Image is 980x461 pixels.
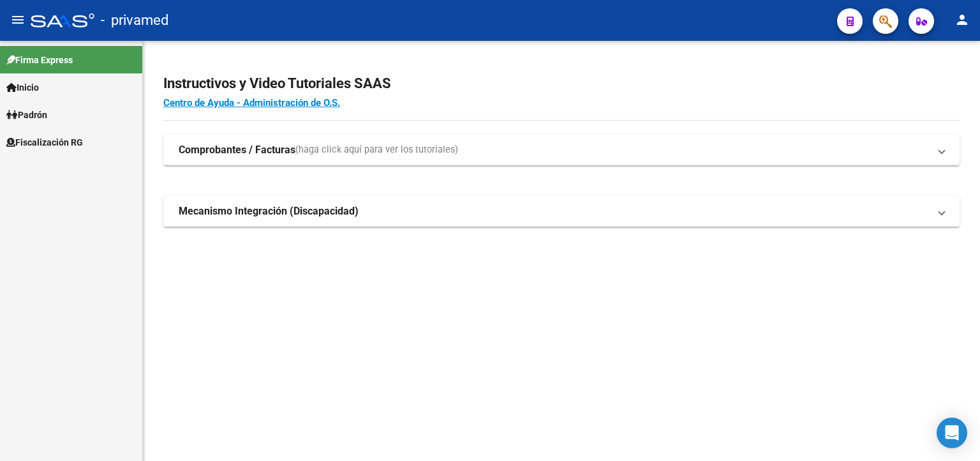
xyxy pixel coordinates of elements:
mat-expansion-panel-header: Comprobantes / Facturas(haga click aquí para ver los tutoriales) [163,135,960,165]
span: (haga click aquí para ver los tutoriales) [295,143,458,157]
h2: Instructivos y Video Tutoriales SAAS [163,72,960,96]
span: Padrón [6,108,47,122]
span: Firma Express [6,53,73,67]
mat-icon: person [954,12,970,27]
span: Inicio [6,80,39,94]
mat-expansion-panel-header: Mecanismo Integración (Discapacidad) [163,196,960,227]
span: - privamed [101,6,168,34]
strong: Comprobantes / Facturas [179,143,295,157]
span: Fiscalización RG [6,135,83,149]
mat-icon: menu [10,12,26,27]
a: Centro de Ayuda - Administración de O.S. [163,97,340,109]
div: Open Intercom Messenger [937,418,967,448]
strong: Mecanismo Integración (Discapacidad) [179,204,359,218]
